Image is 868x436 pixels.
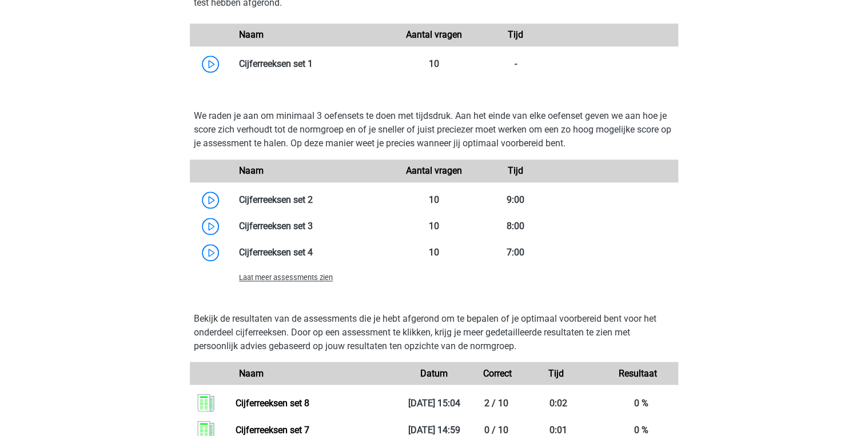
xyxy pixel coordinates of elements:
div: Datum [393,366,475,380]
div: Aantal vragen [393,28,475,42]
span: Laat meer assessments zien [239,273,333,282]
div: Tijd [515,366,596,380]
div: Tijd [475,164,556,178]
div: Cijferreeksen set 4 [230,246,393,259]
div: Correct [475,366,515,380]
div: Cijferreeksen set 3 [230,219,393,233]
div: Cijferreeksen set 1 [230,57,393,71]
a: Cijferreeksen set 7 [235,424,309,435]
div: Resultaat [597,366,678,380]
div: Aantal vragen [393,164,475,178]
div: Naam [230,164,393,178]
div: Naam [230,366,393,380]
a: Cijferreeksen set 8 [235,397,309,408]
div: Naam [230,28,393,42]
div: Cijferreeksen set 2 [230,193,393,207]
div: Tijd [475,28,556,42]
p: We raden je aan om minimaal 3 oefensets te doen met tijdsdruk. Aan het einde van elke oefenset ge... [194,109,674,150]
p: Bekijk de resultaten van de assessments die je hebt afgerond om te bepalen of je optimaal voorber... [194,311,674,353]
